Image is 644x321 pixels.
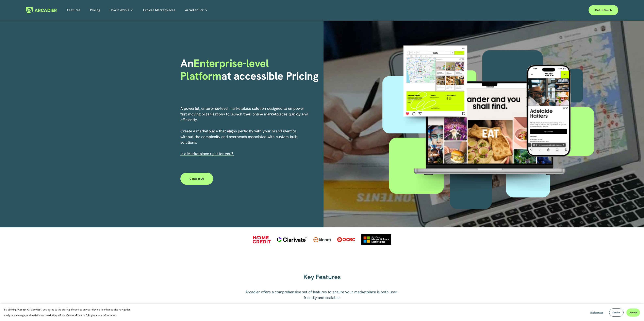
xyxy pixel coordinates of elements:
strong: Key Features [303,273,341,281]
p: By clicking , you agree to the storing of cookies on your device to enhance site navigation, anal... [4,307,136,318]
a: Pricing [90,7,100,13]
span: I [180,151,233,156]
span: Preferences [590,311,603,314]
img: Arcadier [26,7,57,13]
a: folder dropdown [110,7,133,13]
span: Enterprise-level Platform [180,56,271,83]
strong: “Accept All Cookies” [17,308,42,311]
span: Decline [612,311,620,314]
span: Arcadier For [185,7,204,13]
span: How It Works [110,7,129,13]
a: folder dropdown [185,7,208,13]
a: Privacy Policy [76,314,92,317]
a: Get in touch [589,5,618,15]
a: Contact Us [180,173,213,185]
button: Accept [626,308,640,317]
h1: An at accessible Pricing [180,57,321,82]
p: Arcadier offers a comprehensive set of features to ensure your marketplace is both user-friendly ... [241,289,403,301]
a: Explore Marketplaces [143,7,175,13]
a: Features [67,7,80,13]
button: Preferences [587,308,606,317]
button: Decline [609,308,624,317]
a: s a Marketplace right for you? [181,151,233,156]
span: Accept [629,311,637,314]
p: A powerful, enterprise-level marketplace solution designed to empower fast-moving organisations t... [180,106,309,157]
